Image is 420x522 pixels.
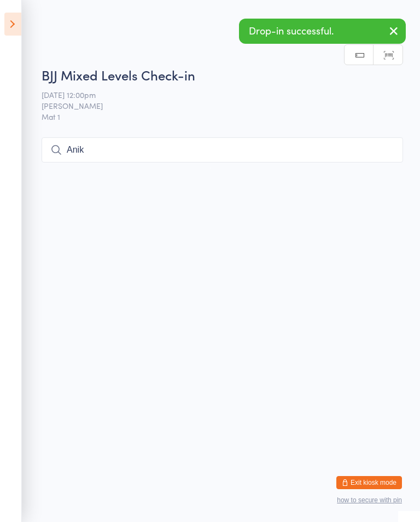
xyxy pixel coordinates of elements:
input: Search [42,137,403,163]
div: Drop-in successful. [239,19,406,44]
span: Mat 1 [42,111,403,122]
h2: BJJ Mixed Levels Check-in [42,66,403,84]
span: [DATE] 12:00pm [42,89,386,100]
span: [PERSON_NAME] [42,100,386,111]
button: Exit kiosk mode [336,476,402,489]
button: how to secure with pin [337,496,402,504]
